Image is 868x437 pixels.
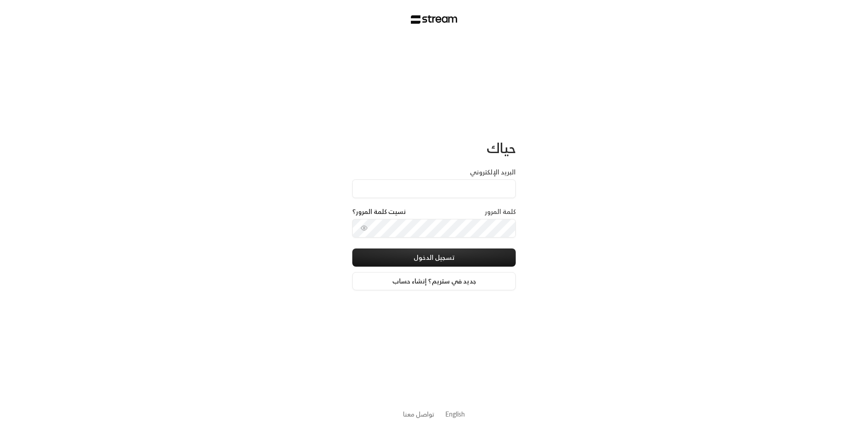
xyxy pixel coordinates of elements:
[487,136,516,160] span: حياك
[352,207,406,216] a: نسيت كلمة المرور؟
[352,248,516,267] button: تسجيل الدخول
[357,221,371,235] button: toggle password visibility
[411,15,458,24] img: Stream Logo
[445,406,465,422] a: English
[403,408,434,420] a: تواصل معنا
[403,409,434,419] button: تواصل معنا
[485,207,516,216] label: كلمة المرور
[352,272,516,290] a: جديد في ستريم؟ إنشاء حساب
[470,168,516,177] label: البريد الإلكتروني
